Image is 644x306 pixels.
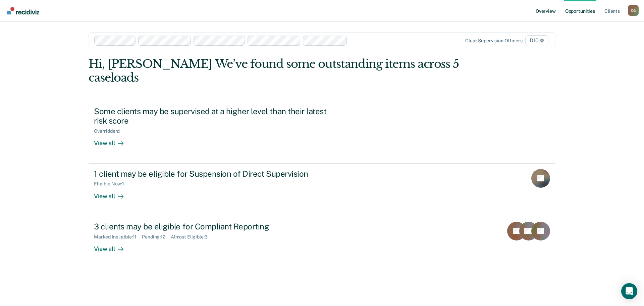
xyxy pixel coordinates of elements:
[465,38,522,44] div: Clear supervision officers
[525,35,548,46] span: D10
[621,283,637,299] div: Open Intercom Messenger
[94,169,329,179] div: 1 client may be eligible for Suspension of Direct Supervision
[94,181,129,187] div: Eligible Now : 1
[94,106,329,126] div: Some clients may be supervised at a higher level than their latest risk score
[94,128,126,134] div: Overridden : 1
[94,222,329,231] div: 3 clients may be eligible for Compliant Reporting
[94,187,131,200] div: View all
[89,164,555,216] a: 1 client may be eligible for Suspension of Direct SupervisionEligible Now:1View all
[628,5,639,16] div: C G
[171,234,213,240] div: Almost Eligible : 3
[89,101,555,164] a: Some clients may be supervised at a higher level than their latest risk scoreOverridden:1View all
[142,234,171,240] div: Pending : 12
[94,234,142,240] div: Marked Ineligible : 11
[94,239,131,253] div: View all
[7,7,39,14] img: Recidiviz
[89,57,462,85] div: Hi, [PERSON_NAME] We’ve found some outstanding items across 5 caseloads
[628,5,639,16] button: Profile dropdown button
[94,134,131,147] div: View all
[89,216,555,269] a: 3 clients may be eligible for Compliant ReportingMarked Ineligible:11Pending:12Almost Eligible:3V...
